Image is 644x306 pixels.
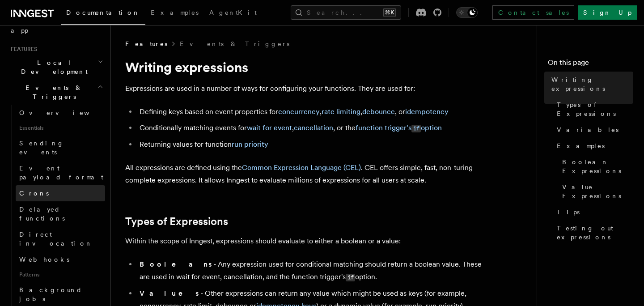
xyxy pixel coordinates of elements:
a: debounce [362,107,395,116]
button: Search...⌘K [291,5,401,20]
li: - Any expression used for conditional matching should return a boolean value. These are used in w... [137,258,483,284]
span: Value Expressions [562,183,633,200]
span: Writing expressions [551,75,633,93]
a: Writing expressions [548,72,633,97]
p: All expressions are defined using the . CEL offers simple, fast, non-turing complete expressions.... [125,161,483,187]
code: if [346,274,355,281]
button: Toggle dark mode [456,7,478,18]
a: Event payload format [16,160,105,185]
span: Local Development [7,58,97,76]
a: cancellation [294,123,333,132]
span: Tips [557,208,580,217]
a: function trigger'sifoption [356,123,442,132]
span: Boolean Expressions [562,157,633,175]
h1: Writing expressions [125,59,483,75]
span: Features [125,39,167,48]
a: Contact sales [492,5,574,20]
a: Value Expressions [559,179,633,204]
a: idempotency [405,107,449,116]
span: Events & Triggers [7,83,97,101]
code: if [411,125,421,132]
a: Documentation [61,3,145,25]
button: Events & Triggers [7,80,105,105]
a: Sending events [16,135,105,160]
a: Examples [145,3,204,24]
p: Within the scope of Inngest, expressions should evaluate to either a boolean or a value: [125,235,483,247]
a: Variables [553,122,633,138]
a: Crons [16,185,105,201]
span: AgentKit [209,9,257,16]
span: Testing out expressions [557,224,633,242]
span: Essentials [16,121,105,135]
a: Types of Expressions [553,97,633,122]
span: Examples [557,141,605,150]
span: Overview [19,109,111,116]
span: Patterns [16,268,105,282]
span: Variables [557,125,619,134]
a: Delayed functions [16,201,105,226]
a: run priority [232,140,268,149]
a: Examples [553,138,633,154]
a: Webhooks [16,251,105,268]
h4: On this page [548,57,633,72]
button: Local Development [7,55,105,80]
a: Direct invocation [16,226,105,251]
span: Delayed functions [19,206,65,222]
span: Background jobs [19,286,82,302]
span: Direct invocation [19,231,93,247]
span: Sending events [19,140,64,156]
strong: Values [140,289,200,297]
a: rate limiting [322,107,360,116]
a: AgentKit [204,3,262,24]
li: Defining keys based on event properties for , , , or [137,106,483,118]
strong: Booleans [140,260,213,268]
li: Returning values for function [137,138,483,151]
kbd: ⌘K [383,8,396,17]
a: Common Expression Language (CEL) [242,163,361,172]
span: Documentation [66,9,140,16]
a: Setting up your app [7,13,105,38]
li: Conditionally matching events for , , or the [137,122,483,135]
p: Expressions are used in a number of ways for configuring your functions. They are used for: [125,82,483,95]
span: Event payload format [19,165,103,181]
span: Examples [151,9,199,16]
a: wait for event [247,123,292,132]
span: Crons [19,190,49,197]
span: Webhooks [19,256,69,263]
a: Overview [16,105,105,121]
a: Boolean Expressions [559,154,633,179]
a: Testing out expressions [553,220,633,245]
a: Sign Up [578,5,637,20]
span: Features [7,46,37,53]
span: Types of Expressions [557,100,633,118]
a: Events & Triggers [180,39,289,48]
a: concurrency [278,107,320,116]
a: Tips [553,204,633,220]
a: Types of Expressions [125,215,228,228]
